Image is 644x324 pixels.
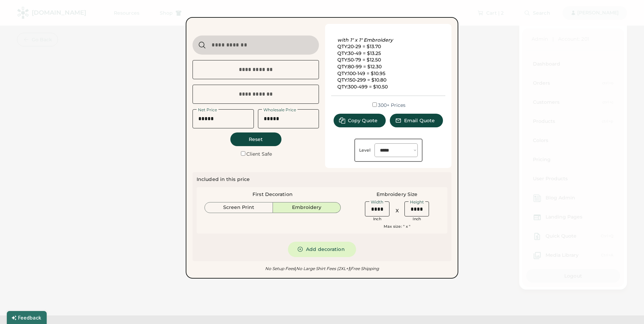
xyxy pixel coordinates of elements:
[350,266,351,271] font: |
[230,132,281,146] button: Reset
[197,108,218,112] div: Net Price
[337,30,440,90] div: QTY:20-29 = $13.70 QTY:30-49 = $13.25 QTY:50-79 = $12.50 QTY:80-99 = $12.30 QTY:100-149 = $10.95 ...
[373,216,381,222] div: Inch
[265,266,295,271] em: No Setup Fees
[273,202,341,213] button: Embroidery
[384,224,411,229] div: Max size: " x "
[262,108,297,112] div: Wholesale Price
[350,266,379,271] em: Free Shipping
[334,114,386,127] button: Copy Quote
[378,102,405,108] label: 300+ Prices
[246,151,272,157] label: Client Safe
[369,200,385,204] div: Width
[348,118,378,123] span: Copy Quote
[252,191,293,198] div: First Decoration
[612,293,641,323] iframe: Front Chat
[204,202,273,213] button: Screen Print
[396,208,399,214] div: X
[390,114,443,127] button: Email Quote
[377,191,418,198] div: Embroidery Size
[295,266,349,271] em: No Large Shirt Fees (2XL+)
[288,242,356,257] button: Add decoration
[337,37,393,43] em: with 1" x 1" Embroidery
[413,216,421,222] div: Inch
[409,200,425,204] div: Height
[404,118,435,123] span: Email Quote
[197,176,250,183] div: Included in this price
[359,147,371,153] div: Level
[295,266,296,271] font: |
